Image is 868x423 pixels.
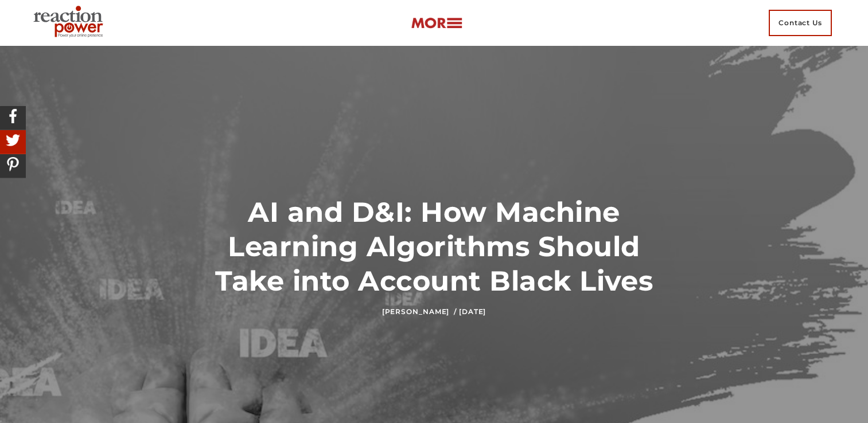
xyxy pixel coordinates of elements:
img: Share On Pinterest [3,154,23,174]
img: Share On Facebook [3,106,23,126]
img: more-btn.png [411,17,462,30]
span: Contact Us [769,10,832,36]
time: [DATE] [459,307,486,316]
img: Executive Branding | Personal Branding Agency [29,2,112,44]
h1: AI and D&I: How Machine Learning Algorithms Should Take into Account Black Lives [194,195,674,298]
a: [PERSON_NAME] / [382,307,457,316]
img: Share On Twitter [3,130,23,150]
